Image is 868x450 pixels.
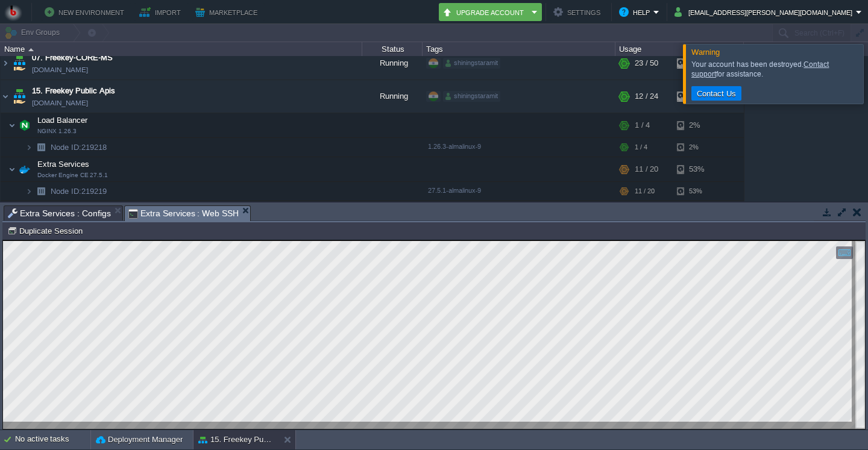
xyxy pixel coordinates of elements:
[37,128,77,135] span: NGINX 1.26.3
[51,187,81,196] span: Node ID:
[619,5,653,19] button: Help
[635,80,658,113] div: 12 / 24
[8,113,16,137] img: AMDAwAAAACH5BAEAAAAALAAAAAABAAEAAAICRAEAOw==
[36,160,91,169] a: Extra ServicesDocker Engine CE 27.5.1
[4,3,22,21] img: Bitss Techniques
[15,430,90,449] div: No active tasks
[677,157,716,181] div: 53%
[36,159,91,169] span: Extra Services
[49,142,108,152] a: Node ID:219218
[428,143,481,150] span: 1.26.3-almalinux-9
[677,80,716,113] div: 27%
[49,142,108,152] span: 219218
[32,97,88,109] a: [DOMAIN_NAME]
[32,52,113,64] a: 07. Freekey-CORE-MS
[423,42,615,56] div: Tags
[635,113,650,137] div: 1 / 4
[635,157,658,181] div: 11 / 20
[1,42,362,56] div: Name
[443,91,500,102] div: shiningstaramit
[691,60,860,79] div: Your account has been destroyed. for assistance.
[7,225,86,236] button: Duplicate Session
[128,206,239,221] span: Extra Services : Web SSH
[677,182,716,201] div: 53%
[49,186,108,196] a: Node ID:219219
[677,113,716,137] div: 2%
[37,172,108,179] span: Docker Engine CE 27.5.1
[36,116,89,125] a: Load BalancerNGINX 1.26.3
[635,182,655,201] div: 11 / 20
[693,88,740,99] button: Contact Us
[33,182,49,201] img: AMDAwAAAACH5BAEAAAAALAAAAAABAAEAAAICRAEAOw==
[16,113,33,137] img: AMDAwAAAACH5BAEAAAAALAAAAAABAAEAAAICRAEAOw==
[8,206,111,220] span: Extra Services : Configs
[616,42,743,56] div: Usage
[1,80,10,113] img: AMDAwAAAACH5BAEAAAAALAAAAAABAAEAAAICRAEAOw==
[139,5,184,19] button: Import
[96,434,183,446] button: Deployment Manager
[11,47,28,80] img: AMDAwAAAACH5BAEAAAAALAAAAAABAAEAAAICRAEAOw==
[45,5,128,19] button: New Environment
[28,48,34,51] img: AMDAwAAAACH5BAEAAAAALAAAAAABAAEAAAICRAEAOw==
[32,85,115,97] a: 15. Freekey Public Apis
[1,47,10,80] img: AMDAwAAAACH5BAEAAAAALAAAAAABAAEAAAICRAEAOw==
[32,64,88,76] a: [DOMAIN_NAME]
[49,186,108,196] span: 219219
[553,5,604,19] button: Settings
[11,80,28,113] img: AMDAwAAAACH5BAEAAAAALAAAAAABAAEAAAICRAEAOw==
[16,157,33,181] img: AMDAwAAAACH5BAEAAAAALAAAAAABAAEAAAICRAEAOw==
[25,182,33,201] img: AMDAwAAAACH5BAEAAAAALAAAAAABAAEAAAICRAEAOw==
[36,115,89,125] span: Load Balancer
[635,47,658,80] div: 23 / 50
[195,5,261,19] button: Marketplace
[25,138,33,157] img: AMDAwAAAACH5BAEAAAAALAAAAAABAAEAAAICRAEAOw==
[8,157,16,181] img: AMDAwAAAACH5BAEAAAAALAAAAAABAAEAAAICRAEAOw==
[362,80,423,113] div: Running
[198,434,274,446] button: 15. Freekey Public Apis
[443,58,500,69] div: shiningstaramit
[442,5,528,19] button: Upgrade Account
[691,48,720,57] span: Warning
[635,138,647,157] div: 1 / 4
[428,187,481,194] span: 27.5.1-almalinux-9
[51,143,81,152] span: Node ID:
[362,47,423,80] div: Running
[675,5,856,19] button: [EMAIL_ADDRESS][PERSON_NAME][DOMAIN_NAME]
[677,47,716,80] div: 11%
[677,138,716,157] div: 2%
[363,42,422,56] div: Status
[33,138,49,157] img: AMDAwAAAACH5BAEAAAAALAAAAAABAAEAAAICRAEAOw==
